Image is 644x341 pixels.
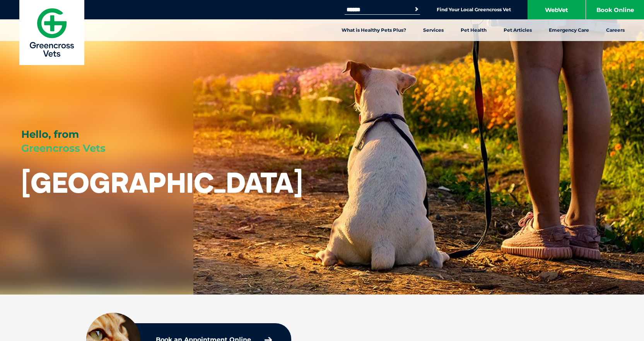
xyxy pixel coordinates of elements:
h1: [GEOGRAPHIC_DATA] [21,167,303,198]
a: Pet Health [452,19,495,41]
a: Pet Articles [495,19,540,41]
a: What is Healthy Pets Plus? [333,19,415,41]
span: Greencross Vets [21,142,106,154]
a: Find Your Local Greencross Vet [437,7,511,13]
button: Search [413,5,420,13]
a: Careers [598,19,633,41]
a: Services [415,19,452,41]
a: Emergency Care [540,19,598,41]
span: Hello, from [21,128,79,141]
